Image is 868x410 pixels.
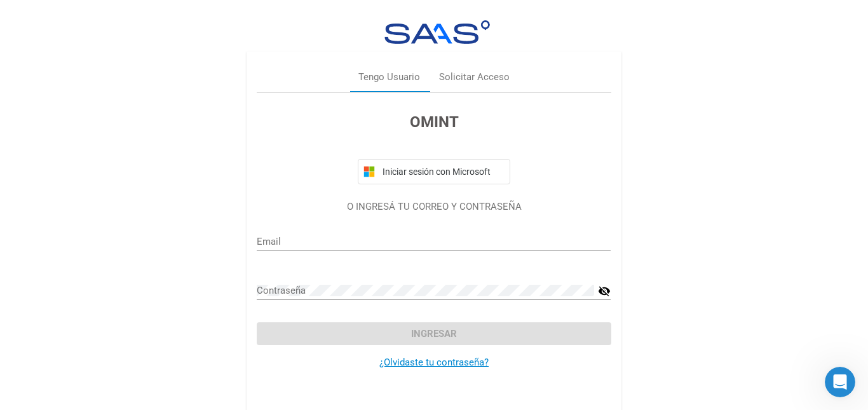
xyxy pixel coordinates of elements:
[257,200,611,214] p: O INGRESÁ TU CORREO Y CONTRASEÑA
[257,111,611,133] h3: OMINT
[411,328,457,339] span: Ingresar
[358,159,510,184] button: Iniciar sesión con Microsoft
[379,357,489,368] a: ¿Olvidaste tu contraseña?
[439,70,510,85] div: Solicitar Acceso
[358,70,420,85] div: Tengo Usuario
[825,367,855,397] iframe: Intercom live chat
[598,284,611,299] mat-icon: visibility_off
[257,322,611,345] button: Ingresar
[380,167,505,177] span: Iniciar sesión con Microsoft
